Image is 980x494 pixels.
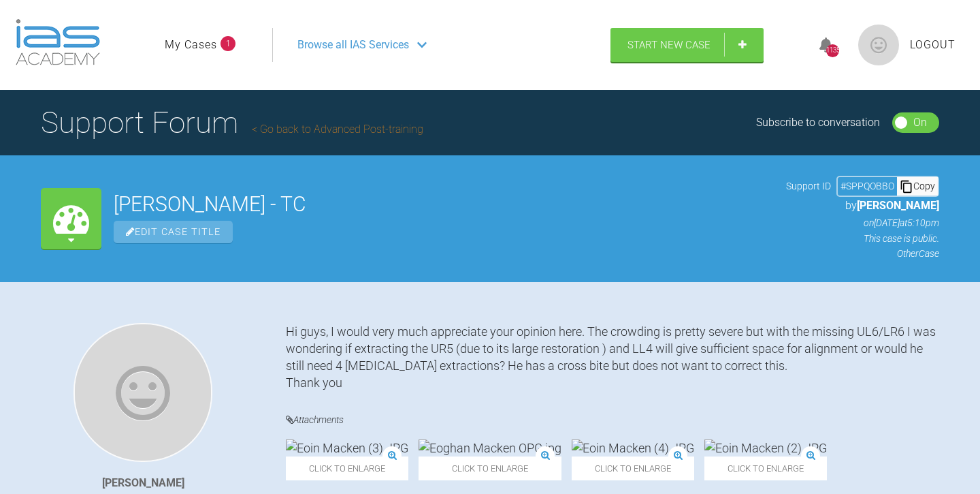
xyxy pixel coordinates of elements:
[419,457,561,480] span: Click to enlarge
[16,19,100,65] img: logo-light.3e3ef733.png
[786,246,939,261] p: Other Case
[165,36,217,54] a: My Cases
[41,99,423,146] h1: Support Forum
[572,439,694,457] img: Eoin Macken (4).JPG
[858,25,899,65] img: profile.png
[897,177,938,195] div: Copy
[252,123,423,136] a: Go back to Advanced Post-training
[610,28,764,62] a: Start New Case
[73,323,212,462] img: Tom Crotty
[572,457,694,480] span: Click to enlarge
[286,323,939,392] div: Hi guys, I would very much appreciate your opinion here. The crowding is pretty severe but with t...
[704,439,827,457] img: Eoin Macken (2).JPG
[756,114,880,132] div: Subscribe to conversation
[297,36,409,54] span: Browse all IAS Services
[786,197,939,215] p: by
[826,44,839,57] div: 1135
[704,457,827,480] span: Click to enlarge
[114,194,774,215] h2: [PERSON_NAME] - TC
[857,199,939,212] span: [PERSON_NAME]
[286,412,939,429] h4: Attachments
[102,474,184,492] div: [PERSON_NAME]
[910,36,955,54] a: Logout
[419,439,561,457] img: Eoghan Macken OPG.jpg
[786,179,831,194] span: Support ID
[838,179,897,194] div: # SPPQOBBO
[114,221,233,243] span: Edit Case Title
[913,114,927,132] div: On
[286,457,408,480] span: Click to enlarge
[220,36,235,51] span: 1
[627,39,710,51] span: Start New Case
[786,231,939,246] p: This case is public.
[786,215,939,230] p: on [DATE] at 5:10pm
[286,439,408,457] img: Eoin Macken (3).JPG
